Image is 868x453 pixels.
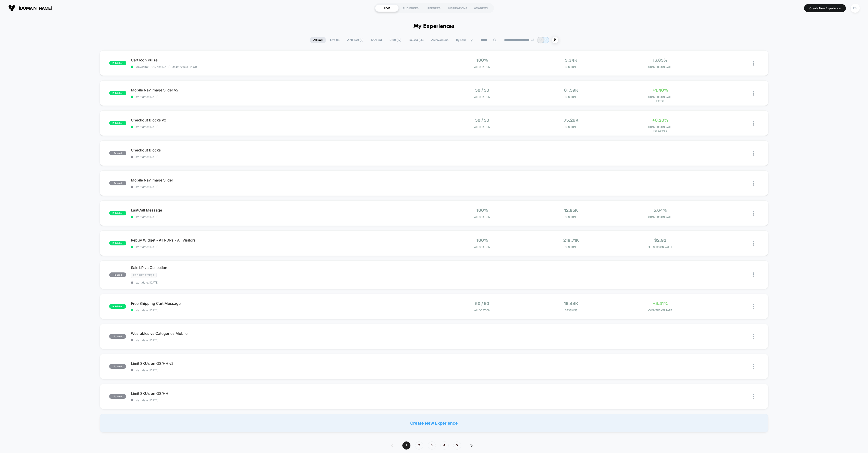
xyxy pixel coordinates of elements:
[131,118,434,122] span: Checkout Blocks v2
[753,91,754,96] img: close
[753,151,754,156] img: close
[446,4,469,12] div: INSPIRATIONS
[131,178,434,182] span: Mobile Nav Image Slider
[474,95,490,99] span: Allocation
[386,37,405,43] span: Draft ( 19 )
[652,88,668,93] span: +1.40%
[131,265,434,270] span: Sale LP vs Collection
[753,211,754,216] img: close
[109,211,126,215] span: published
[131,301,434,306] span: Free Shipping Cart Message
[19,6,52,11] span: [DOMAIN_NAME]
[428,37,452,43] span: Archived ( 50 )
[131,125,434,129] span: start date: [DATE]
[109,241,126,245] span: published
[654,208,667,213] span: 5.64%
[564,118,579,123] span: 75.29k
[653,58,668,63] span: 16.85%
[8,5,15,12] img: Visually logo
[131,361,434,366] span: Limit SKUs on OS/HH v2
[131,331,434,336] span: Wearables vs Categories Mobile
[474,65,490,69] span: Allocation
[564,208,578,213] span: 12.85k
[399,4,422,12] div: AUDIENCES
[470,444,473,447] img: pagination forward
[474,309,490,312] span: Allocation
[453,441,461,450] span: 5
[565,58,577,63] span: 5.34k
[131,155,434,159] span: start date: [DATE]
[327,37,343,43] span: Live ( 8 )
[109,91,126,95] span: published
[476,208,488,213] span: 100%
[109,272,126,277] span: paused
[528,309,615,312] span: Sessions
[310,37,326,43] span: All ( 52 )
[469,4,493,12] div: ACADEMY
[109,61,126,65] span: published
[131,391,434,396] span: Limit SKUs on OS/HH
[131,95,434,99] span: start date: [DATE]
[528,95,615,99] span: Sessions
[753,364,754,369] img: close
[428,441,436,450] span: 3
[368,37,385,43] span: 100% ( 5 )
[531,39,534,41] img: end
[654,238,666,243] span: $2.92
[653,301,668,306] span: +4.41%
[131,208,434,212] span: LastCall Message
[413,23,455,30] h1: My Experiences
[344,37,367,43] span: A/B Test ( 3 )
[131,58,434,62] span: Cart Icon Pulse
[617,95,704,99] span: CONVERSION RATE
[564,301,578,306] span: 19.44k
[528,125,615,129] span: Sessions
[131,281,434,284] span: start date: [DATE]
[851,4,860,13] div: BS
[474,215,490,219] span: Allocation
[131,88,434,92] span: Mobile Nav Image Slider v2
[617,130,704,132] span: for Blocks B
[753,334,754,339] img: close
[617,309,704,312] span: CONVERSION RATE
[544,38,547,42] p: BS
[131,308,434,312] span: start date: [DATE]
[109,334,126,339] span: paused
[100,414,768,432] div: Create New Experience
[753,241,754,246] img: close
[131,238,434,242] span: Rebuy Widget - All PDPs - All Visitors
[131,185,434,189] span: start date: [DATE]
[475,301,489,306] span: 50 / 50
[753,61,754,66] img: close
[528,245,615,249] span: Sessions
[753,272,754,277] img: close
[539,38,542,42] p: BS
[109,121,126,125] span: published
[109,394,126,399] span: paused
[131,215,434,219] span: start date: [DATE]
[131,368,434,372] span: start date: [DATE]
[131,338,434,342] span: start date: [DATE]
[617,65,704,69] span: CONVERSION RATE
[804,4,846,12] button: Create New Experience
[131,148,434,152] span: Checkout Blocks
[617,125,704,129] span: CONVERSION RATE
[753,394,754,399] img: close
[475,88,489,93] span: 50 / 50
[415,441,423,450] span: 2
[109,151,126,155] span: paused
[109,181,126,185] span: paused
[617,100,704,102] span: for Top
[474,245,490,249] span: Allocation
[652,118,668,123] span: +6.20%
[131,399,434,402] span: start date: [DATE]
[474,125,490,129] span: Allocation
[131,245,434,249] span: start date: [DATE]
[476,238,488,243] span: 100%
[476,58,488,63] span: 100%
[405,37,427,43] span: Paused ( 25 )
[402,441,410,450] span: 1
[563,238,579,243] span: 218.71k
[440,441,449,450] span: 4
[753,181,754,186] img: close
